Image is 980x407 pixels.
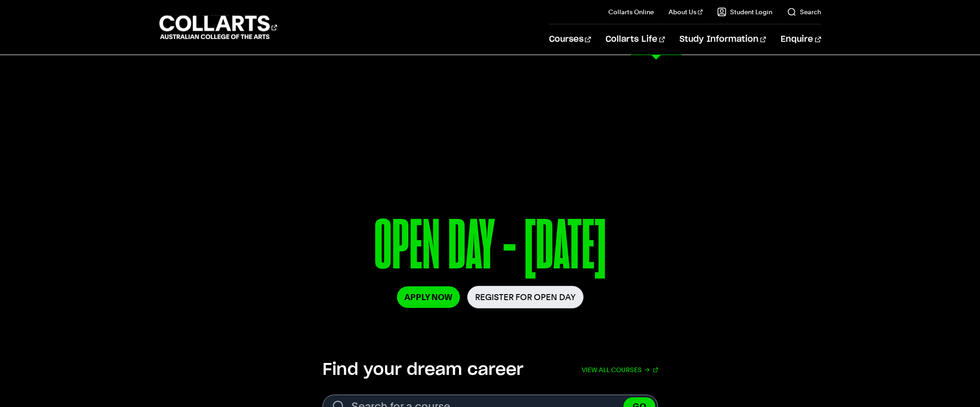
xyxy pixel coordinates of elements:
[243,210,737,286] p: OPEN DAY - [DATE]
[606,24,665,55] a: Collarts Life
[608,7,654,17] a: Collarts Online
[787,7,821,17] a: Search
[397,286,460,308] a: Apply Now
[467,286,583,308] a: Register for Open Day
[717,7,772,17] a: Student Login
[159,14,277,40] div: Go to homepage
[781,24,821,55] a: Enquire
[680,24,766,55] a: Study Information
[668,7,702,17] a: About Us
[323,360,523,380] h2: Find your dream career
[582,360,658,380] a: View all courses
[549,24,591,55] a: Courses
